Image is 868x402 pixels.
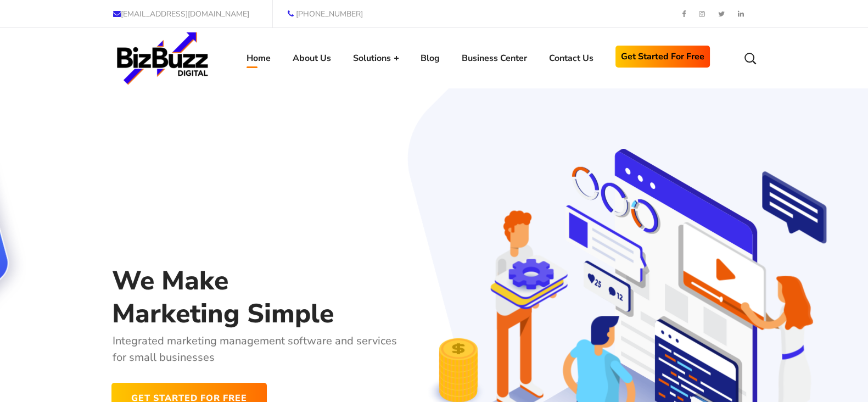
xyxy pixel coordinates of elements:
[621,48,704,65] span: Get Started for Free
[236,28,282,88] a: Home
[353,50,399,66] span: Solutions
[293,50,331,66] span: About Us
[615,46,710,68] a: Get Started for Free
[282,28,342,88] a: About Us
[538,28,604,88] a: Contact Us
[462,50,527,66] span: Business Center
[112,264,344,365] div: We Make Marketing Simple
[113,333,401,366] div: Integrated marketing management software and services for small businesses
[410,28,451,88] a: Blog
[451,28,538,88] a: Business Center
[288,9,363,19] a: [PHONE_NUMBER]
[421,50,440,66] span: Blog
[813,349,868,402] iframe: Chat Widget
[113,9,249,19] a: [EMAIL_ADDRESS][DOMAIN_NAME]
[247,50,271,66] span: Home
[549,50,593,66] span: Contact Us
[342,28,410,88] a: Solutions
